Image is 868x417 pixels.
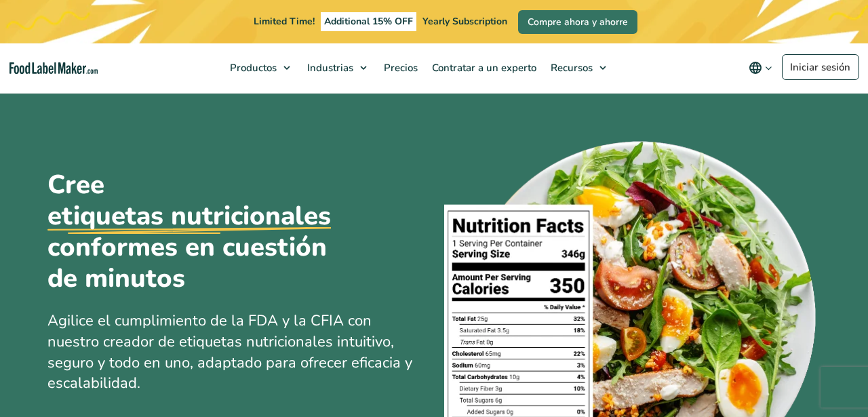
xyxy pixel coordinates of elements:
h1: Cree conformes en cuestión de minutos [47,170,359,294]
span: Recursos [547,61,594,75]
span: Additional 15% OFF [321,12,416,31]
span: Limited Time! [254,15,315,28]
span: Productos [226,61,278,75]
a: Compre ahora y ahorre [518,10,637,34]
a: Recursos [544,43,613,92]
a: Iniciar sesión [782,54,859,80]
span: Contratar a un experto [428,61,538,75]
span: Precios [380,61,419,75]
u: etiquetas nutricionales [47,201,331,232]
a: Contratar a un experto [425,43,540,92]
a: Industrias [300,43,374,92]
span: Yearly Subscription [422,15,507,28]
span: Industrias [303,61,355,75]
span: Agilice el cumplimiento de la FDA y la CFIA con nuestro creador de etiquetas nutricionales intuit... [47,311,412,393]
a: Productos [223,43,297,92]
a: Precios [377,43,422,92]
